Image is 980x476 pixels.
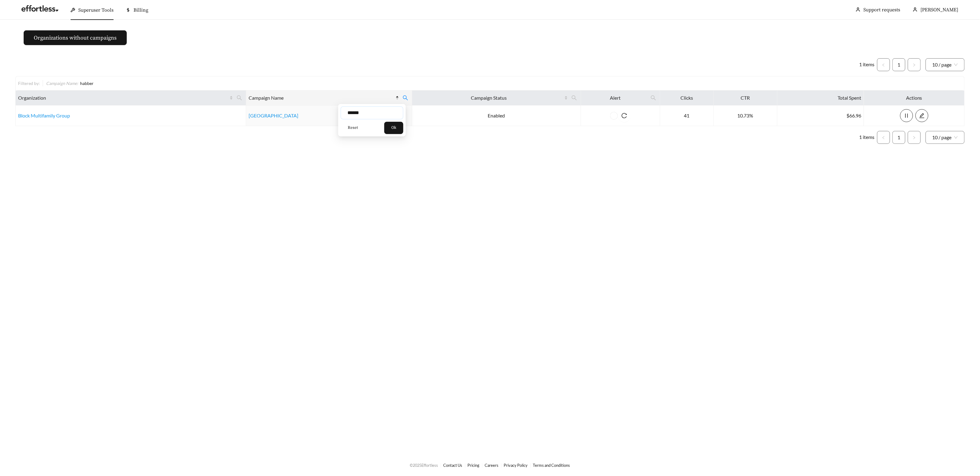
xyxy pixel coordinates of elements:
[341,122,365,134] button: Reset
[714,106,777,126] td: 10.73%
[485,463,499,468] a: Careers
[916,109,928,122] button: edit
[859,131,875,144] li: 1 items
[908,58,921,71] li: Next Page
[618,109,631,122] button: reload
[249,94,394,102] span: Campaign Name
[921,7,959,13] span: [PERSON_NAME]
[384,122,403,134] button: Ok
[78,7,114,13] span: Superuser Tools
[882,63,885,67] span: left
[400,93,411,103] span: search
[618,113,631,118] span: reload
[569,93,579,103] span: search
[34,34,117,42] span: Organizations without campaigns
[908,131,921,144] li: Next Page
[249,113,298,118] a: [GEOGRAPHIC_DATA]
[18,80,43,86] div: Filtered by:
[410,463,438,468] span: © 2025 Effortless
[893,58,905,71] li: 1
[504,463,528,468] a: Privacy Policy
[468,463,480,468] a: Pricing
[714,90,777,106] th: CTR
[901,113,913,118] span: pause
[648,93,659,103] span: search
[916,113,928,118] a: edit
[533,463,570,468] a: Terms and Conditions
[932,131,958,144] span: 10 / page
[908,131,921,144] button: right
[932,59,958,71] span: 10 / page
[46,81,78,86] span: Campaign Name :
[859,58,875,71] li: 1 items
[877,58,890,71] button: left
[900,109,913,122] button: pause
[893,131,905,144] li: 1
[912,136,916,140] span: right
[571,95,577,101] span: search
[18,94,228,102] span: Organization
[24,30,127,45] button: Organizations without campaigns
[893,59,905,71] a: 1
[134,7,148,13] span: Billing
[916,113,928,118] span: edit
[912,63,916,67] span: right
[908,58,921,71] button: right
[893,131,905,144] a: 1
[237,95,242,101] span: search
[864,90,965,106] th: Actions
[651,95,656,101] span: search
[877,131,890,144] li: Previous Page
[660,106,714,126] td: 41
[403,95,408,101] span: search
[877,58,890,71] li: Previous Page
[926,58,965,71] div: Page Size
[660,90,714,106] th: Clicks
[882,136,885,140] span: left
[18,113,70,118] a: Block Multifamily Group
[777,106,864,126] td: $66.96
[80,81,94,86] span: habber
[412,106,581,126] td: Enabled
[415,94,563,102] span: Campaign Status
[877,131,890,144] button: left
[348,125,358,131] span: Reset
[234,93,245,103] span: search
[391,125,396,131] span: Ok
[583,94,647,102] span: Alert
[864,7,901,13] a: Support requests
[444,463,463,468] a: Contact Us
[926,131,965,144] div: Page Size
[777,90,864,106] th: Total Spent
